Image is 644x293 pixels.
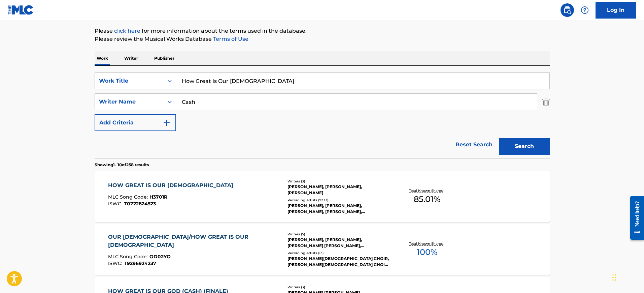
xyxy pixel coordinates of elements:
p: Publisher [152,51,176,65]
a: Log In [596,2,636,19]
div: Writer Name [99,98,160,106]
img: help [581,6,589,14]
div: Recording Artists ( 13 ) [287,251,389,256]
div: [PERSON_NAME], [PERSON_NAME], [PERSON_NAME] [PERSON_NAME], [PERSON_NAME], [PERSON_NAME] [287,237,389,249]
div: HOW GREAT IS OUR [DEMOGRAPHIC_DATA] [108,181,237,189]
p: Showing 1 - 10 of 258 results [95,162,149,168]
p: Writer [122,51,140,65]
img: 9d2ae6d4665cec9f34b9.svg [163,119,171,127]
p: Total Known Shares: [409,241,445,246]
div: Recording Artists ( 9233 ) [287,198,389,203]
div: Drag [612,267,616,288]
div: Writers ( 3 ) [287,285,389,290]
a: click here [114,28,140,34]
div: [PERSON_NAME], [PERSON_NAME], [PERSON_NAME], [PERSON_NAME], [DEMOGRAPHIC_DATA], [PERSON_NAME] [PE... [287,203,389,215]
img: search [563,6,571,14]
button: Add Criteria [95,114,176,131]
span: T9296924237 [124,260,156,266]
p: Total Known Shares: [409,188,445,193]
div: OUR [DEMOGRAPHIC_DATA]/HOW GREAT IS OUR [DEMOGRAPHIC_DATA] [108,233,275,249]
span: ISWC : [108,260,124,266]
span: OD02YO [149,254,171,260]
iframe: Resource Center [625,191,644,245]
span: 85.01 % [414,193,440,205]
span: MLC Song Code : [108,254,149,260]
div: [PERSON_NAME][DEMOGRAPHIC_DATA] CHOIR, [PERSON_NAME][DEMOGRAPHIC_DATA] CHOIR, [PERSON_NAME][DEMOG... [287,256,389,268]
img: MLC Logo [8,5,34,15]
form: Search Form [95,72,550,158]
img: Delete Criterion [542,93,550,110]
button: Search [499,138,550,155]
div: [PERSON_NAME], [PERSON_NAME], [PERSON_NAME] [287,184,389,196]
p: Please for more information about the terms used in the database. [95,27,550,35]
div: Help [578,3,591,17]
a: Reset Search [452,137,496,152]
span: MLC Song Code : [108,194,149,200]
span: ISWC : [108,201,124,207]
div: Writers ( 3 ) [287,179,389,184]
a: Public Search [561,3,574,17]
a: HOW GREAT IS OUR [DEMOGRAPHIC_DATA]MLC Song Code:H3701RISWC:T0722824523Writers (3)[PERSON_NAME], ... [95,171,550,222]
a: OUR [DEMOGRAPHIC_DATA]/HOW GREAT IS OUR [DEMOGRAPHIC_DATA]MLC Song Code:OD02YOISWC:T9296924237Wri... [95,224,550,275]
span: H3701R [149,194,167,200]
a: Terms of Use [212,36,248,42]
iframe: Chat Widget [610,261,644,293]
div: Writers ( 5 ) [287,232,389,237]
span: T0722824523 [124,201,156,207]
span: 100 % [417,246,437,258]
div: Work Title [99,77,160,85]
p: Work [95,51,110,65]
p: Please review the Musical Works Database [95,35,550,43]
